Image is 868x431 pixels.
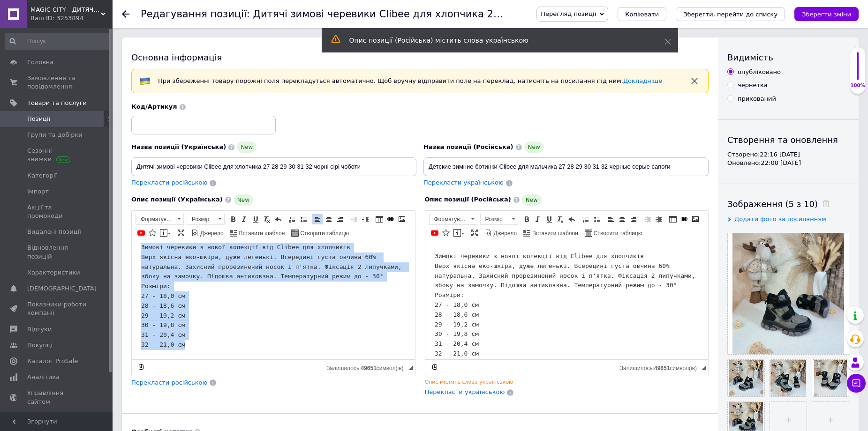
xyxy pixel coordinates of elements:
[27,244,87,260] span: Відновлення позицій
[312,214,323,224] a: По лівому краю
[326,363,408,372] div: Кiлькiсть символiв
[676,7,785,21] button: Зберегти, перейти до списку
[27,325,52,334] span: Відгуки
[683,11,777,18] i: Зберегти, перейти до списку
[27,171,57,180] span: Категорії
[524,141,544,153] span: New
[159,228,172,238] a: Вставити повідомлення
[654,365,670,372] span: 49651
[136,214,174,224] span: Форматування
[131,143,226,150] span: Назва позиції (Українська)
[522,194,542,206] span: New
[734,215,826,223] span: Додати фото за посиланням
[27,147,87,163] span: Сезонні знижки
[132,242,415,359] iframe: Редактор, 37387B51-36BF-48EB-A9C6-EBE2E6005848
[199,230,224,238] span: Джерело
[492,230,517,238] span: Джерело
[423,157,709,176] input: Наприклад, H&M жіноча сукня зелена 38 розмір вечірня максі з блискітками
[190,228,225,238] a: Джерело
[131,52,709,63] div: Основна інформація
[176,228,186,238] a: Максимізувати
[430,362,440,372] a: Зробити резервну копію зараз
[335,214,345,224] a: По правому краю
[679,214,689,224] a: Вставити/Редагувати посилання (Ctrl+L)
[581,214,591,224] a: Вставити/видалити нумерований список
[349,214,359,224] a: Зменшити відступ
[27,74,87,91] span: Замовлення та повідомлення
[623,77,662,84] a: Докладніше
[727,159,849,167] div: Оновлено: 22:00 [DATE]
[452,228,466,238] a: Вставити повідомлення
[147,228,158,238] a: Вставити іконку
[239,214,249,224] a: Курсив (Ctrl+I)
[425,388,505,395] span: Перекласти українською
[27,341,53,349] span: Покупці
[521,214,532,224] a: Жирний (Ctrl+B)
[727,150,849,159] div: Створено: 22:16 [DATE]
[738,81,768,89] div: чернетка
[592,230,642,238] span: Створити таблицю
[187,214,215,224] span: Розмір
[27,115,50,123] span: Позиції
[642,214,653,224] a: Зменшити відступ
[408,365,413,370] span: Потягніть для зміни розмірів
[360,214,370,224] a: Збільшити відступ
[847,374,866,393] button: Чат з покупцем
[702,365,706,370] span: Потягніть для зміни розмірів
[668,214,678,224] a: Таблиця
[262,214,272,224] a: Видалити форматування
[187,214,225,225] a: Розмір
[27,373,60,381] span: Аналітика
[5,33,111,50] input: Пошук
[480,214,518,225] a: Розмір
[273,214,283,224] a: Повернути (Ctrl+Z)
[544,214,554,224] a: Підкреслений (Ctrl+U)
[298,214,309,224] a: Вставити/видалити маркований список
[27,268,80,277] span: Характеристики
[250,214,261,224] a: Підкреслений (Ctrl+U)
[794,7,859,21] button: Зберегти зміни
[374,214,385,224] a: Таблиця
[441,228,451,238] a: Вставити іконку
[617,214,627,224] a: По центру
[620,363,702,372] div: Кiлькiсть символiв
[397,214,407,224] a: Зображення
[131,379,207,386] span: Перекласти російською
[483,228,519,238] a: Джерело
[131,179,207,186] span: Перекласти російською
[27,58,53,67] span: Головна
[27,228,81,236] span: Видалені позиції
[531,230,578,238] span: Вставити шаблон
[727,198,849,210] div: Зображення (5 з 10)
[566,214,577,224] a: Повернути (Ctrl+Z)
[738,95,776,103] div: прихований
[430,214,468,224] span: Форматування
[481,214,509,224] span: Розмір
[141,8,668,20] h1: Редагування позиції: Дитячі зимові черевики Clibee для хлопчика 27 28 29 30 31 32 чорні сірі чоботи
[234,194,253,206] span: New
[27,284,97,293] span: [DEMOGRAPHIC_DATA]
[30,6,101,14] span: MAGIC CITY - ДИТЯЧЕ ВЗУТТЯ
[27,357,78,365] span: Каталог ProSale
[690,214,701,224] a: Зображення
[131,196,223,203] span: Опис позиції (Українська)
[27,187,49,196] span: Імпорт
[738,68,781,76] div: опубліковано
[287,214,297,224] a: Вставити/видалити нумерований список
[299,230,349,238] span: Створити таблицю
[122,10,129,18] div: Повернутися назад
[618,7,666,21] button: Копіювати
[654,214,664,224] a: Збільшити відступ
[430,228,440,238] a: Додати відео з YouTube
[522,228,580,238] a: Вставити шаблон
[385,214,396,224] a: Вставити/Редагувати посилання (Ctrl+L)
[229,228,287,238] a: Вставити шаблон
[27,389,87,406] span: Управління сайтом
[27,99,87,107] span: Товари та послуги
[158,77,662,84] span: При збереженні товару порожні поля перекладуться автоматично. Щоб вручну відправити поле на перек...
[139,75,151,87] img: :flag-ua:
[628,214,639,224] a: По правому краю
[727,52,849,63] div: Видимість
[423,143,513,150] span: Назва позиції (Російська)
